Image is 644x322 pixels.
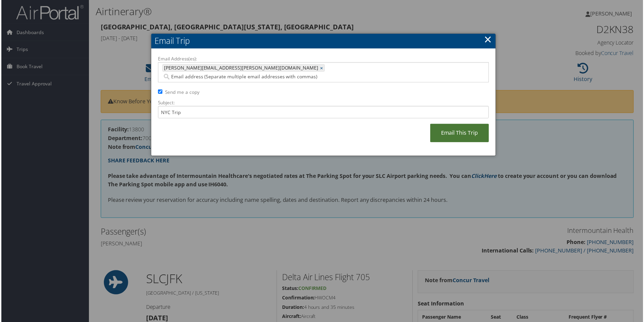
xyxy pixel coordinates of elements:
[162,74,419,80] input: Email address (Separate multiple email addresses with commas)
[151,34,496,49] h2: Email Trip
[157,106,489,119] input: Add a short subject for the email
[431,124,489,143] a: Email This Trip
[164,89,199,96] label: Send me a copy
[320,65,324,72] a: ×
[485,33,492,46] a: ×
[157,100,489,106] label: Subject:
[157,56,489,62] label: Email Address(es):
[162,65,318,72] span: [PERSON_NAME][EMAIL_ADDRESS][PERSON_NAME][DOMAIN_NAME]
